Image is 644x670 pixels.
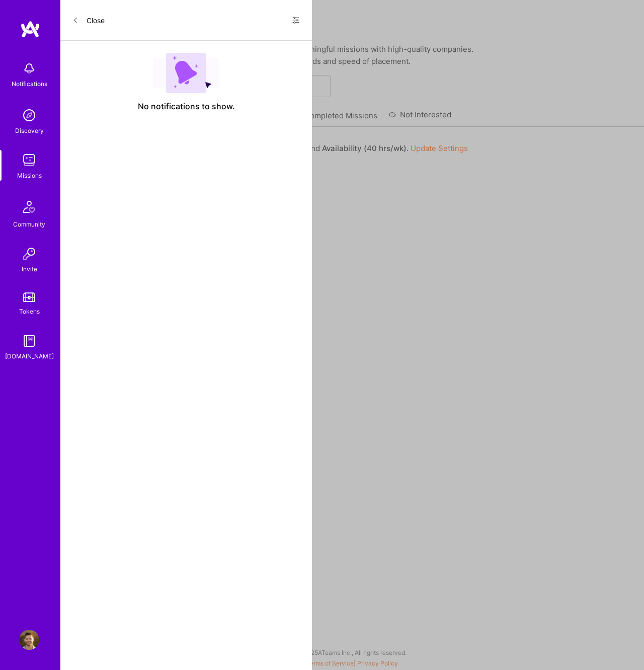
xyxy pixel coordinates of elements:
[17,170,42,181] div: Missions
[19,105,39,125] img: discovery
[17,630,42,650] a: User Avatar
[72,12,105,28] button: Close
[19,630,39,650] img: User Avatar
[19,244,39,264] img: Invite
[15,125,44,136] div: Discovery
[20,20,40,38] img: logo
[19,331,39,351] img: guide book
[22,264,37,274] div: Invite
[23,292,35,302] img: tokens
[17,195,41,219] img: Community
[153,53,219,93] img: empty
[19,306,40,317] div: Tokens
[5,351,54,361] div: [DOMAIN_NAME]
[13,219,45,230] div: Community
[19,150,39,170] img: teamwork
[138,101,235,112] span: No notifications to show.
